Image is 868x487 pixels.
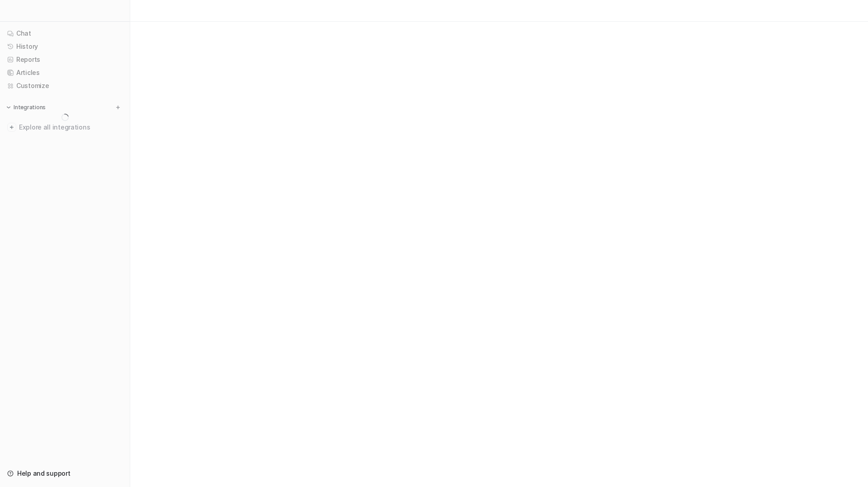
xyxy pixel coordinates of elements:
a: Explore all integrations [4,121,126,134]
a: Customize [4,79,126,92]
button: Integrations [4,103,48,112]
a: History [4,40,126,53]
img: expand menu [5,104,12,111]
img: menu_add.svg [115,104,121,111]
a: Chat [4,27,126,40]
a: Reports [4,53,126,66]
p: Integrations [14,104,46,111]
a: Help and support [4,467,126,480]
a: Articles [4,66,126,79]
img: explore all integrations [7,123,16,132]
span: Explore all integrations [19,120,123,135]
